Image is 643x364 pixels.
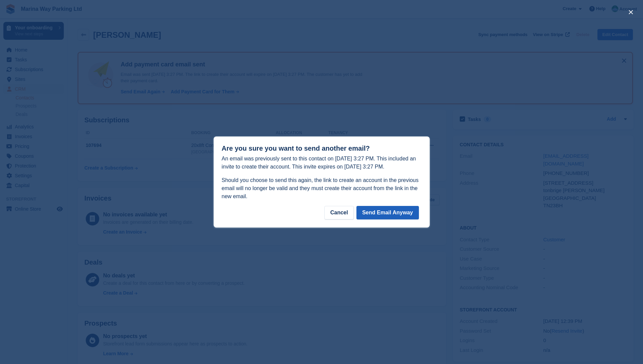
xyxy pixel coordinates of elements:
button: Send Email Anyway [356,206,419,219]
p: Should you choose to send this again, the link to create an account in the previous email will no... [222,176,422,201]
h1: Are you sure you want to send another email? [222,145,422,152]
div: Cancel [324,206,353,219]
button: close [625,7,636,18]
p: An email was previously sent to this contact on [DATE] 3:27 PM. This included an invite to create... [222,155,422,171]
